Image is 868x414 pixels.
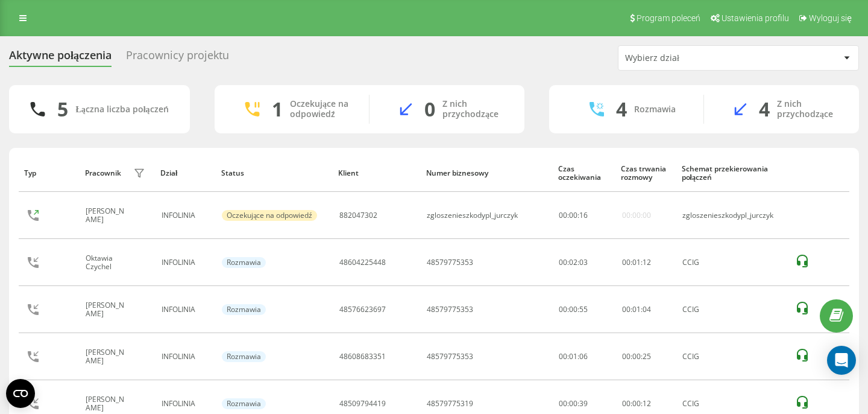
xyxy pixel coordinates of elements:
div: 1 [272,98,283,121]
div: Z nich przychodzące [442,99,506,119]
div: Z nich przychodzące [777,99,841,119]
div: : : [622,352,651,361]
div: Oczekujące na odpowiedź [222,210,317,221]
div: 0 [424,98,435,121]
div: INFOLINIA [162,211,209,220]
span: 00 [632,398,641,409]
div: 00:02:03 [559,258,608,267]
div: Schemat przekierowania połączeń [682,165,784,182]
div: Rozmawia [222,398,266,409]
div: Czas trwania rozmowy [621,165,670,182]
div: Status [221,169,327,177]
span: 00 [622,304,631,314]
div: Pracownik [85,169,121,177]
div: INFOLINIA [162,352,209,361]
span: 12 [643,257,651,267]
div: Rozmawia [634,104,676,115]
div: Łączna liczba połączeń [75,104,168,115]
span: 00 [632,351,641,361]
div: 48576623697 [339,305,386,314]
span: 00 [559,210,567,220]
span: 01 [632,257,641,267]
span: Program poleceń [637,13,700,23]
div: CCIG [682,305,782,314]
span: 00 [569,210,577,220]
div: 48579775353 [427,305,473,314]
div: [PERSON_NAME] [86,395,130,413]
div: 48579775319 [427,400,473,408]
div: : : [622,400,651,408]
div: Rozmawia [222,257,266,268]
div: 4 [616,98,627,121]
div: 00:01:06 [559,352,608,361]
div: Pracownicy projektu [126,49,229,68]
div: Dział [160,169,210,177]
div: Numer biznesowy [426,169,547,177]
span: 04 [643,304,651,314]
div: 48608683351 [339,352,386,361]
div: 5 [57,98,68,121]
div: Typ [24,169,74,177]
div: CCIG [682,258,782,267]
span: 16 [579,210,588,220]
span: Wyloguj się [809,13,852,23]
div: : : [622,305,651,314]
div: INFOLINIA [162,400,209,408]
div: 48604225448 [339,258,386,267]
div: 48579775353 [427,352,473,361]
div: CCIG [682,352,782,361]
div: 00:00:55 [559,305,608,314]
div: 00:00:39 [559,400,608,408]
div: 48509794419 [339,400,386,408]
span: 00 [622,257,631,267]
div: zgloszenieszkodypl_jurczyk [427,211,518,220]
div: INFOLINIA [162,258,209,267]
span: 00 [622,398,631,409]
div: INFOLINIA [162,305,209,314]
div: 4 [759,98,770,121]
span: 01 [632,304,641,314]
div: Klient [338,169,415,177]
span: 00 [622,351,631,361]
span: 12 [643,398,651,409]
div: : : [622,258,651,267]
div: Oczekujące na odpowiedź [290,99,351,119]
div: Aktywne połączenia [9,49,112,68]
div: zgloszenieszkodypl_jurczyk [682,211,782,220]
div: 882047302 [339,211,377,220]
div: Rozmawia [222,351,266,362]
div: CCIG [682,400,782,408]
span: 25 [643,351,651,361]
div: [PERSON_NAME] [86,207,130,225]
div: [PERSON_NAME] [86,348,130,366]
span: Ustawienia profilu [722,13,789,23]
div: Wybierz dział [625,53,769,63]
button: Open CMP widget [6,379,35,408]
div: Czas oczekiwania [558,165,609,182]
div: : : [559,211,588,220]
div: [PERSON_NAME] [86,301,130,319]
div: 00:00:00 [622,211,651,220]
div: Rozmawia [222,304,266,315]
div: Open Intercom Messenger [827,346,856,375]
div: Oktawia Czychel [86,254,130,272]
div: 48579775353 [427,258,473,267]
